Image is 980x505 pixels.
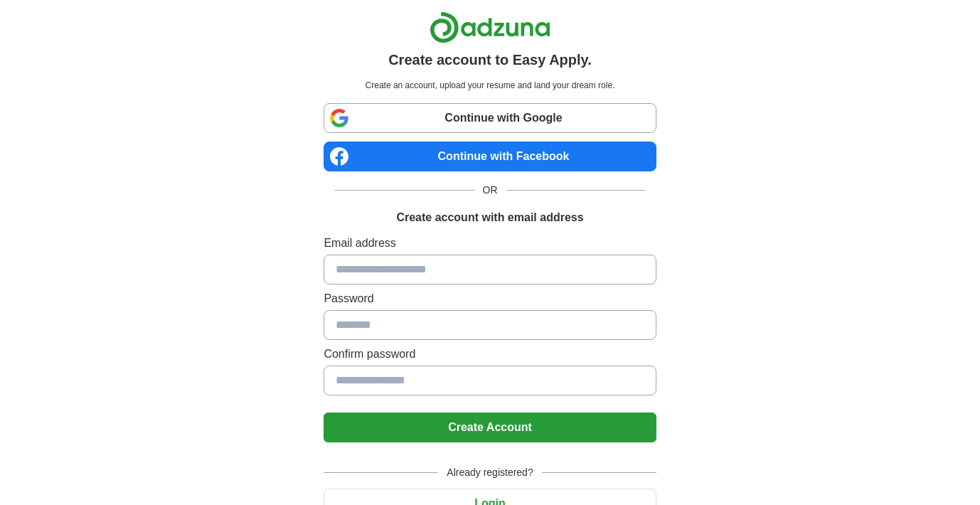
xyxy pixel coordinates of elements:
[438,465,541,480] span: Already registered?
[324,290,656,307] label: Password
[324,142,656,171] a: Continue with Facebook
[324,235,656,252] label: Email address
[324,346,656,363] label: Confirm password
[396,209,583,226] h1: Create account with email address
[430,11,550,43] img: Adzuna logo
[474,183,506,198] span: OR
[324,413,656,442] button: Create Account
[388,49,592,70] h1: Create account to Easy Apply.
[326,79,653,92] p: Create an account, upload your resume and land your dream role.
[324,103,656,133] a: Continue with Google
